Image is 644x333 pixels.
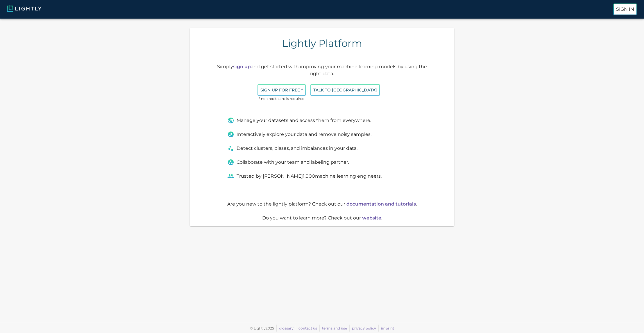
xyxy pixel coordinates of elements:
a: Talk to [GEOGRAPHIC_DATA] [310,87,380,93]
a: imprint [381,326,394,330]
button: Sign In [613,3,637,15]
h4: Lightly Platform [282,37,362,49]
div: Interactively explore your data and remove noisy samples. [227,131,417,138]
button: Sign up for free * [257,84,306,96]
img: Lightly [7,5,42,12]
button: Talk to [GEOGRAPHIC_DATA] [310,84,380,96]
p: Are you new to the lightly platform? Check out our . [216,201,428,208]
div: Detect clusters, biases, and imbalances in your data. [227,145,417,152]
a: sign up [233,64,251,69]
a: documentation and tutorials [346,201,416,207]
a: privacy policy [352,326,376,330]
a: glossary [279,326,294,330]
a: website [362,215,381,221]
a: terms and use [322,326,347,330]
a: Sign up for free * [257,87,306,93]
p: Simply and get started with improving your machine learning models by using the right data. [216,63,428,77]
div: Trusted by [PERSON_NAME] 1,000 machine learning engineers. [227,173,417,180]
div: Manage your datasets and access them from everywhere. [227,117,417,124]
div: Collaborate with your team and labeling partner. [227,159,417,166]
p: Sign In [616,6,634,13]
p: Do you want to learn more? Check out our . [216,215,428,222]
a: contact us [298,326,317,330]
span: * no credit card is required [257,96,306,102]
span: © Lightly 2025 [250,326,274,330]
